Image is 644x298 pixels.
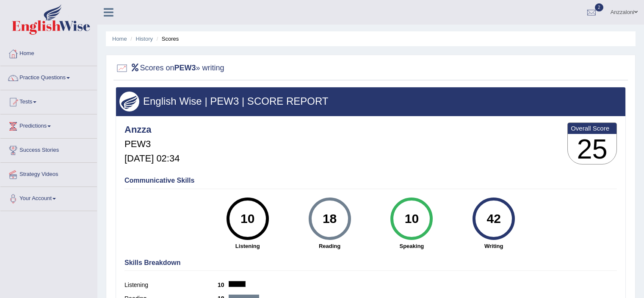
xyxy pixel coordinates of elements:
a: Home [112,36,127,42]
h5: [DATE] 02:34 [124,153,180,164]
div: 10 [396,201,427,237]
a: Tests [0,90,97,111]
div: 10 [232,201,263,237]
strong: Speaking [375,242,448,250]
img: wings.png [119,92,139,111]
label: Listening [124,281,218,290]
strong: Writing [457,242,531,250]
span: 2 [595,3,603,11]
strong: Listening [211,242,285,250]
h2: Scores on » writing [116,62,224,75]
h3: 25 [568,134,616,164]
h3: English Wise | PEW3 | SCORE REPORT [119,96,622,107]
div: 18 [314,201,345,237]
strong: Reading [293,242,367,250]
a: Home [0,42,97,63]
a: History [136,36,153,42]
a: Success Stories [0,139,97,160]
a: Your Account [0,187,97,208]
div: 42 [478,201,509,237]
b: 10 [218,281,229,288]
h4: Skills Breakdown [124,259,617,267]
h5: PEW3 [124,139,180,149]
b: Overall Score [571,125,614,132]
h4: Anzza [124,125,180,135]
b: PEW3 [174,64,196,72]
a: Strategy Videos [0,163,97,184]
a: Practice Questions [0,66,97,87]
li: Scores [155,35,179,43]
a: Predictions [0,114,97,136]
h4: Communicative Skills [124,177,617,184]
